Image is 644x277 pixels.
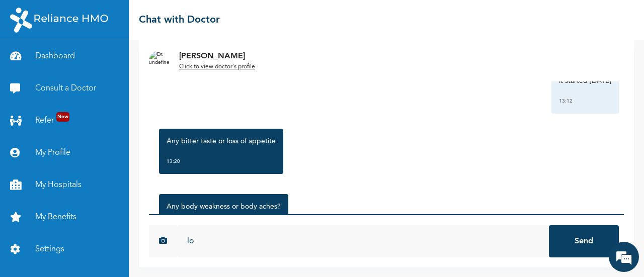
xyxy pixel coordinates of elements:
[19,50,41,75] img: d_794563401_company_1708531726252_794563401
[56,112,69,122] span: New
[167,202,281,212] p: Any body weakness or body aches?
[99,227,192,258] div: FAQs
[167,156,276,166] div: 13:20
[5,244,99,251] span: Conversation
[179,64,255,70] u: Click to view doctor's profile
[139,13,220,28] h2: Chat with Doctor
[58,85,139,187] span: We're online!
[5,192,192,227] textarea: Type your message and hit 'Enter'
[167,136,276,146] p: Any bitter taste or loss of appetite
[149,51,169,71] img: Dr. undefined`
[10,8,108,33] img: RelianceHMO's Logo
[559,96,611,106] div: 13:12
[177,225,549,257] input: Chat with doctor
[165,5,189,29] div: Minimize live chat window
[52,56,169,69] div: Chat with us now
[179,50,255,62] p: [PERSON_NAME]
[549,225,619,257] button: Send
